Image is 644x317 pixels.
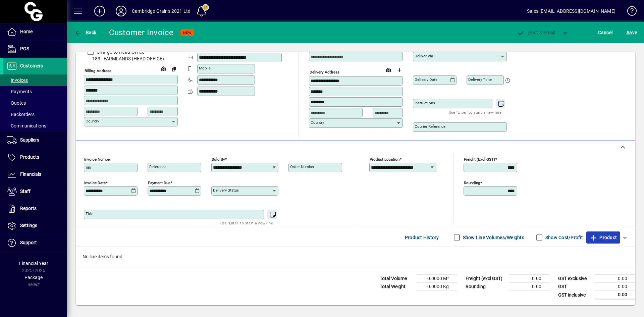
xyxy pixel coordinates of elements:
mat-label: Reference [149,164,166,169]
td: GST inclusive [555,291,595,299]
td: 0.00 [509,283,549,291]
div: Cambridge Grains 2021 Ltd [132,6,191,16]
td: Freight (excl GST) [462,275,509,283]
span: Customers [20,63,43,68]
div: Sales [EMAIL_ADDRESS][DOMAIN_NAME] [527,6,615,16]
a: Support [3,234,67,251]
span: Home [20,29,33,34]
span: Backorders [7,112,35,117]
a: Financials [3,166,67,183]
a: Home [3,23,67,40]
mat-label: Freight (excl GST) [464,157,495,162]
mat-hint: Use 'Enter' to start a new line [449,108,501,116]
span: Products [20,154,39,160]
span: Suppliers [20,137,39,143]
a: Reports [3,200,67,217]
td: 0.00 [595,291,635,299]
div: Customer Invoice [109,27,174,38]
mat-label: Sold by [212,157,225,162]
span: Back [74,30,97,35]
td: 0.00 [509,275,549,283]
mat-label: Rounding [464,180,480,185]
span: Reports [20,206,37,211]
app-page-header-button: Back [67,27,104,39]
td: GST exclusive [555,275,595,283]
span: S [627,30,629,35]
a: Knowledge Base [622,1,636,23]
span: Cancel [598,27,613,38]
mat-label: Courier Reference [415,124,445,129]
button: Post & Email [513,27,559,39]
a: View on map [158,63,169,74]
a: Payments [3,86,67,97]
mat-label: Product location [370,157,399,162]
button: Cancel [596,27,614,39]
mat-label: Order number [290,164,314,169]
td: 0.0000 M³ [417,275,457,283]
span: Communications [7,123,46,128]
td: 0.00 [595,283,635,291]
a: Communications [3,120,67,131]
span: NEW [183,31,192,35]
a: Backorders [3,109,67,120]
mat-label: Instructions [415,101,435,105]
mat-label: Country [86,119,99,123]
div: No line items found [76,247,635,267]
span: Product History [405,232,439,243]
button: Product History [402,231,442,244]
span: 183 - FARMLANDS (HEAD OFFICE) [84,55,178,62]
span: ost & Email [517,30,555,35]
a: Invoices [3,74,67,86]
span: Financials [20,171,41,177]
td: Total Volume [376,275,417,283]
span: Product [590,232,617,243]
td: Rounding [462,283,509,291]
a: Suppliers [3,132,67,149]
mat-label: Delivery time [468,77,492,82]
a: Quotes [3,97,67,109]
mat-label: Invoice number [84,157,111,162]
a: Settings [3,217,67,234]
a: Staff [3,183,67,200]
mat-label: Mobile [199,66,211,70]
button: Copy to Delivery address [169,63,179,74]
span: Payments [7,89,32,94]
button: Choose address [394,65,405,75]
a: View on map [383,64,394,75]
td: 0.00 [595,275,635,283]
span: Staff [20,189,31,194]
label: Show Line Volumes/Weights [462,234,524,241]
mat-label: Delivery status [213,188,239,193]
span: Support [20,240,37,245]
button: Add [89,5,110,17]
td: 0.0000 Kg [417,283,457,291]
button: Back [72,27,98,39]
span: Quotes [7,100,26,106]
td: GST [555,283,595,291]
span: P [528,30,531,35]
mat-hint: Use 'Enter' to start a new line [220,219,273,227]
mat-label: Deliver via [415,54,433,58]
a: Products [3,149,67,166]
mat-label: Invoice date [84,180,106,185]
label: Show Cost/Profit [544,234,583,241]
a: POS [3,41,67,57]
span: ave [627,27,637,38]
label: Charge to Head Office [95,49,144,55]
mat-label: Payment due [148,180,170,185]
button: Product [586,231,620,244]
td: Total Weight [376,283,417,291]
mat-label: Delivery date [415,77,437,82]
span: Settings [20,223,37,228]
button: Profile [110,5,132,17]
span: Financial Year [19,261,48,266]
button: Save [625,27,639,39]
span: Invoices [7,77,28,83]
span: Package [24,275,43,280]
mat-label: Country [311,120,324,125]
span: POS [20,46,29,51]
mat-label: Title [86,211,93,216]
